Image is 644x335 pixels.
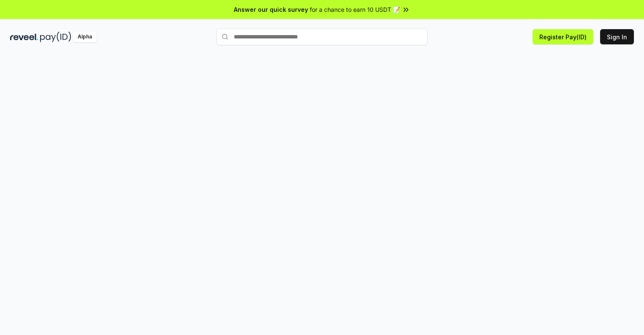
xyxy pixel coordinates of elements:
[533,29,593,44] button: Register Pay(ID)
[10,32,38,42] img: reveel_dark
[40,32,71,42] img: pay_id
[234,5,308,14] span: Answer our quick survey
[73,32,97,42] div: Alpha
[600,29,634,44] button: Sign In
[310,5,400,14] span: for a chance to earn 10 USDT 📝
